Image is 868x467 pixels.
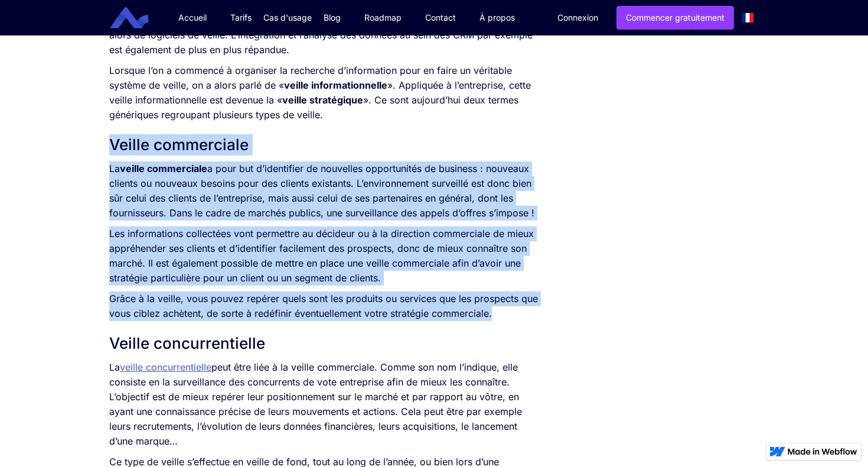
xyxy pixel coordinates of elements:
[109,291,539,321] p: Grâce à la veille, vous pouvez repérer quels sont les produits ou services que les prospects que ...
[616,6,734,30] a: Commencer gratuitement
[788,448,857,455] img: Made in Webflow
[109,161,539,220] p: La a pour but d’identifier de nouvelles opportunités de business : nouveaux clients ou nouveaux b...
[109,226,539,286] p: Les informations collectées vont permettre au décideur ou à la direction commerciale de mieux app...
[109,63,539,122] p: Lorsque l’on a commencé à organiser la recherche d’information pour en faire un véritable système...
[120,361,211,373] a: veille concurrentielle
[109,134,539,155] h2: Veille commerciale
[109,333,539,354] h2: Veille concurrentielle
[549,7,607,29] a: Connexion
[120,163,207,174] strong: veille commerciale
[119,7,157,29] a: home
[284,79,387,91] strong: veille informationnelle
[109,360,539,449] p: La peut être liée à la veille commerciale. Comme son nom l’indique, elle consiste en la surveilla...
[282,94,363,106] strong: veille stratégique
[263,12,312,24] div: Cas d'usage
